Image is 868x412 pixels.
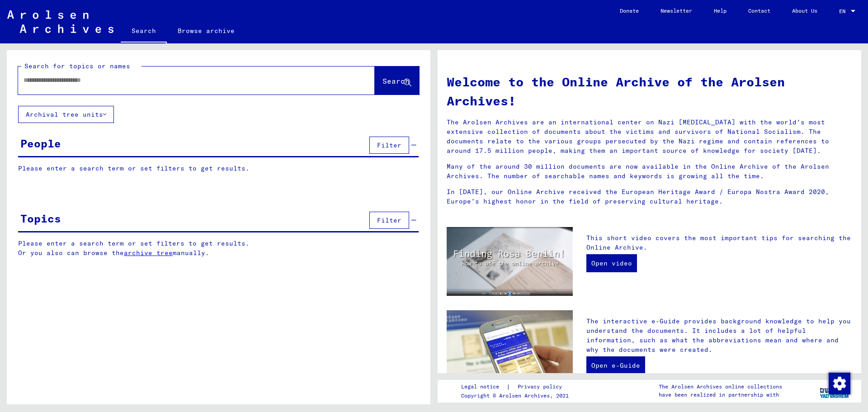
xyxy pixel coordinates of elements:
[447,162,852,181] p: Many of the around 30 million documents are now available in the Online Archive of the Arolsen Ar...
[18,106,114,123] button: Archival tree units
[447,72,852,110] h1: Welcome to the Online Archive of the Arolsen Archives!
[447,227,573,296] img: video.jpg
[24,62,130,70] mat-label: Search for topics or names
[447,187,852,206] p: In [DATE], our Online Archive received the European Heritage Award / Europa Nostra Award 2020, Eu...
[839,8,849,14] span: EN
[369,212,409,229] button: Filter
[167,20,245,42] a: Browse archive
[586,356,645,374] a: Open e-Guide
[377,216,401,224] span: Filter
[586,317,852,355] p: The interactive e-Guide provides background knowledge to help you understand the documents. It in...
[375,66,419,95] button: Search
[659,391,782,399] p: have been realized in partnership with
[18,164,419,173] p: Please enter a search term or set filters to get results.
[18,239,419,258] p: Please enter a search term or set filters to get results. Or you also can browse the manually.
[369,137,409,154] button: Filter
[461,382,573,392] div: |
[510,382,573,392] a: Privacy policy
[20,210,61,227] div: Topics
[447,118,852,156] p: The Arolsen Archives are an international center on Nazi [MEDICAL_DATA] with the world’s most ext...
[586,254,637,272] a: Open video
[586,233,852,252] p: This short video covers the most important tips for searching the Online Archive.
[461,392,573,400] p: Copyright © Arolsen Archives, 2021
[7,10,113,33] img: Arolsen_neg.svg
[124,249,173,257] a: archive tree
[659,383,782,391] p: The Arolsen Archives online collections
[121,20,167,43] a: Search
[818,379,852,402] img: yv_logo.png
[829,373,850,394] img: Change consent
[461,382,506,392] a: Legal notice
[382,76,410,85] span: Search
[20,135,61,152] div: People
[377,141,401,149] span: Filter
[447,310,573,394] img: eguide.jpg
